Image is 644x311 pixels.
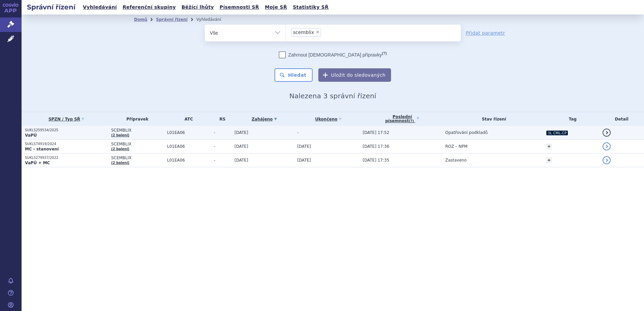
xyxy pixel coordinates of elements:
span: [DATE] 17:35 [363,158,389,163]
a: Vyhledávání [81,3,119,12]
a: detail [603,129,611,137]
strong: VaPÚ [25,133,37,138]
a: + [546,157,552,163]
a: Běžící lhůty [180,3,216,12]
button: Hledat [275,68,313,82]
button: Uložit do sledovaných [318,68,391,82]
i: 3L CML-CP [546,131,568,135]
th: RS [211,112,231,126]
span: SCEMBLIX [111,142,164,146]
span: - [214,130,231,135]
span: [DATE] 17:36 [363,144,389,149]
span: SCEMBLIX [111,155,164,160]
span: [DATE] 17:52 [363,130,389,135]
span: SCEMBLIX [111,128,164,133]
span: L01EA06 [167,158,211,163]
a: Ukončeno [297,114,359,124]
a: Moje SŘ [263,3,289,12]
th: ATC [164,112,211,126]
span: [DATE] [297,144,311,149]
a: (2 balení) [111,147,129,151]
input: scemblix [323,28,327,36]
p: SUKLS279937/2022 [25,155,108,160]
span: Nalezena 3 správní řízení [289,92,376,100]
a: Statistiky SŘ [291,3,330,12]
a: Přidat parametr [466,30,505,36]
span: - [214,144,231,149]
span: ROZ – NPM [445,144,468,149]
a: Poslednípísemnost(?) [363,112,442,126]
th: Tag [543,112,599,126]
abbr: (?) [382,51,387,56]
span: [DATE] [234,130,248,135]
span: [DATE] [297,158,311,163]
a: + [546,143,552,149]
span: L01EA06 [167,130,211,135]
p: SUKLS74919/2024 [25,142,108,146]
a: Zahájeno [234,114,294,124]
span: Opatřování podkladů [445,130,488,135]
h2: Správní řízení [22,2,81,12]
a: Domů [134,17,147,22]
a: Písemnosti SŘ [218,3,261,12]
span: L01EA06 [167,144,211,149]
span: × [316,30,320,34]
p: SUKLS259534/2025 [25,128,108,133]
strong: MC - stanovení [25,147,59,151]
span: - [214,158,231,163]
li: Vyhledávání [196,14,230,25]
span: - [297,130,298,135]
span: [DATE] [234,144,248,149]
th: Stav řízení [442,112,543,126]
a: Správní řízení [156,17,188,22]
span: [DATE] [234,158,248,163]
a: detail [603,142,611,150]
span: Zastaveno [445,158,466,163]
a: (2 balení) [111,133,129,137]
a: SPZN / Typ SŘ [25,114,108,124]
th: Detail [599,112,644,126]
abbr: (?) [409,119,414,123]
th: Přípravek [108,112,164,126]
strong: VaPÚ + MC [25,161,50,165]
label: Zahrnout [DEMOGRAPHIC_DATA] přípravky [279,51,387,58]
a: (2 balení) [111,161,129,165]
a: Referenční skupiny [121,3,178,12]
span: scemblix [293,30,314,35]
a: detail [603,156,611,164]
